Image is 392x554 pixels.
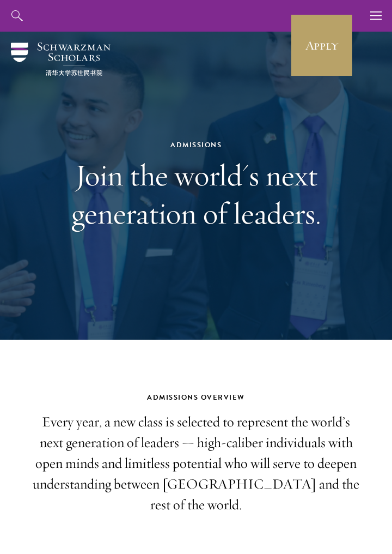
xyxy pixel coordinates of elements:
div: Admissions [33,139,359,151]
p: Every year, a new class is selected to represent the world’s next generation of leaders — high-ca... [33,412,359,515]
img: Schwarzman Scholars [11,43,111,76]
h1: Join the world's next generation of leaders. [33,156,359,232]
a: Apply [291,15,352,76]
h2: Admissions Overview [33,392,359,404]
